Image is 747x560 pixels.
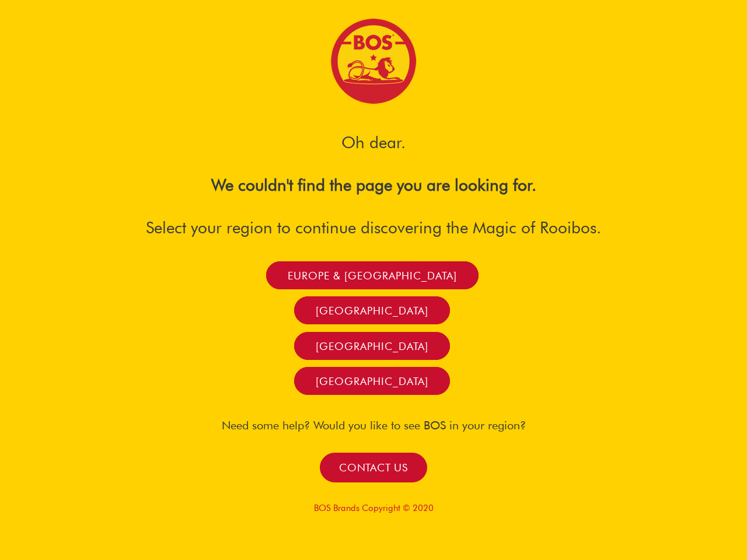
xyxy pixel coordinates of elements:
h4: Need some help? Would you like to see BOS in your region? [47,418,700,432]
nav: Menu [47,265,671,391]
a: Europe & [GEOGRAPHIC_DATA] [266,261,479,289]
img: Bos Brands [330,17,417,105]
span: Contact us [339,461,408,474]
b: We couldn't find the page you are looking for. [211,175,536,195]
a: [GEOGRAPHIC_DATA] [294,296,450,324]
p: BOS Brands Copyright © 2020 [47,503,700,513]
a: Contact us [320,453,428,482]
a: [GEOGRAPHIC_DATA] [294,367,450,395]
h3: Oh dear. Select your region to continue discovering the Magic of Rooibos. [58,111,689,238]
a: [GEOGRAPHIC_DATA] [294,332,450,360]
